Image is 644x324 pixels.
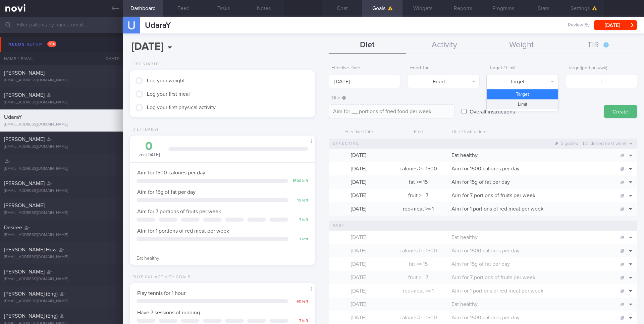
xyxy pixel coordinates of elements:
span: [PERSON_NAME] (Eng) [4,313,58,319]
span: [PERSON_NAME] (Eng) [4,291,58,297]
div: Chats [96,52,123,65]
span: Aim for 15g of fat per day [137,189,196,195]
span: Desiree [4,225,22,230]
span: Play tennis for 1 hour [137,291,185,296]
button: Weight [483,37,560,54]
button: TIR [560,37,637,54]
div: [EMAIL_ADDRESS][DOMAIN_NAME] [4,188,119,193]
button: Diet [329,37,406,54]
div: kcal [DATE] [137,141,162,158]
span: 104 [47,41,56,47]
input: 7 [565,75,637,88]
span: [DATE] [351,261,366,267]
span: UdaraY [145,21,171,29]
span: Aim for 7 portions of fruits per week [137,209,221,214]
div: 1 left [291,237,308,242]
input: Select... [329,75,401,88]
span: Aim for 1500 calories per day [137,170,205,175]
span: [PERSON_NAME] [4,269,45,274]
span: Review By [568,22,590,28]
div: [EMAIL_ADDRESS][DOMAIN_NAME] [4,211,119,216]
span: Have 7 sessions of running [137,310,200,315]
span: [DATE] [351,275,366,280]
div: 1500 left [291,179,308,184]
div: [EMAIL_ADDRESS][DOMAIN_NAME] [4,100,119,105]
span: Aim for 1500 calories per day [451,248,520,253]
div: 60 left [291,299,308,304]
span: Aim for 1 portions of red meat per week [451,288,543,294]
button: Create [604,105,637,118]
div: Get Started [130,62,162,67]
label: Effective Date [331,65,398,71]
div: 7 left [291,218,308,223]
span: [PERSON_NAME] [4,137,45,142]
div: 15 left [291,198,308,203]
span: UdaraY [4,114,22,120]
span: [DATE] [351,206,366,212]
div: red-meat >= 1 [388,284,448,298]
label: Target / Limit [489,65,556,71]
span: [PERSON_NAME] [4,181,45,186]
span: [PERSON_NAME] [4,92,45,98]
span: [DATE] [351,315,366,320]
div: [EMAIL_ADDRESS][DOMAIN_NAME] [4,144,119,149]
span: [DATE] [351,288,366,294]
div: U [119,13,144,38]
div: fruit >= 7 [388,271,448,284]
div: [EMAIL_ADDRESS][DOMAIN_NAME] [4,78,119,83]
button: Activity [406,37,483,54]
div: Needs setup [7,40,58,49]
span: [DATE] [351,153,366,158]
div: fruit >= 7 [388,189,448,202]
span: Eat healthy [451,153,478,158]
button: Limit [487,99,558,109]
div: Diet (Daily) [130,127,158,132]
button: Target [486,75,558,88]
span: [PERSON_NAME] [4,70,45,76]
div: 5 goals will be cloned next week [552,139,636,148]
span: Eat healthy [451,302,478,307]
span: Aim for 1500 calories per day [451,166,520,171]
span: Aim for 15g of fat per day [451,261,510,267]
span: [PERSON_NAME] [4,203,45,208]
div: red-meat >= 1 [388,202,448,216]
span: [DATE] [351,302,366,307]
span: [DATE] [351,166,366,171]
span: Title [331,96,346,100]
button: Target [487,89,558,99]
div: 7 left [291,319,308,324]
span: Aim for 7 portions of fruits per week [451,275,535,280]
label: Overall instructions [466,105,518,118]
div: [EMAIL_ADDRESS][DOMAIN_NAME] [4,299,119,304]
div: [EMAIL_ADDRESS][DOMAIN_NAME] [4,166,119,171]
div: Rule [388,126,448,139]
span: Eat healthy [137,256,159,261]
span: [DATE] [351,248,366,253]
div: [EMAIL_ADDRESS][DOMAIN_NAME] [4,277,119,282]
div: fat >= 15 [388,175,448,189]
span: [DATE] [351,193,366,198]
span: [PERSON_NAME] How [4,247,57,252]
div: Effective Date [329,126,388,139]
div: [EMAIL_ADDRESS][DOMAIN_NAME] [4,255,119,260]
label: Target ( portions/wk ) [568,65,635,71]
div: [EMAIL_ADDRESS][DOMAIN_NAME] [4,122,119,127]
span: Aim for 7 portions of fruits per week [451,193,535,198]
div: calories >= 1500 [388,162,448,175]
div: Physical Activity Goals [130,275,191,280]
div: 0 [137,141,162,152]
span: [DATE] [351,179,366,185]
div: Title / Instructions [448,126,614,139]
button: Fried [408,75,480,88]
span: Eat healthy [451,235,478,240]
div: [EMAIL_ADDRESS][DOMAIN_NAME] [4,233,119,238]
div: calories >= 1500 [388,244,448,257]
span: Aim for 1 portions of red meat per week [451,206,543,212]
span: [DATE] [351,235,366,240]
span: Aim for 1 portions of red meat per week [137,228,229,234]
label: Food Tag [410,65,477,71]
span: Aim for 1500 calories per day [451,315,520,320]
span: Aim for 15g of fat per day [451,179,510,185]
button: [DATE] [594,20,637,30]
div: fat >= 15 [388,257,448,271]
